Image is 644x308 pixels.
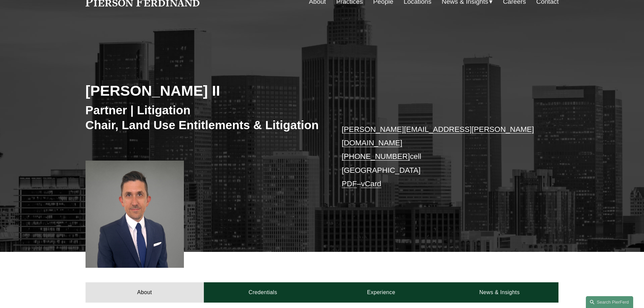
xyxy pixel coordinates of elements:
[322,282,440,303] a: Experience
[342,123,539,191] p: cell [GEOGRAPHIC_DATA] –
[204,282,322,303] a: Credentials
[440,282,558,303] a: News & Insights
[86,282,204,303] a: About
[361,180,381,188] a: vCard
[342,180,357,188] a: PDF
[86,82,322,99] h2: [PERSON_NAME] II
[586,296,633,308] a: Search this site
[342,125,534,147] a: [PERSON_NAME][EMAIL_ADDRESS][PERSON_NAME][DOMAIN_NAME]
[342,152,410,161] a: [PHONE_NUMBER]
[86,103,322,132] h3: Partner | Litigation Chair, Land Use Entitlements & Litigation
